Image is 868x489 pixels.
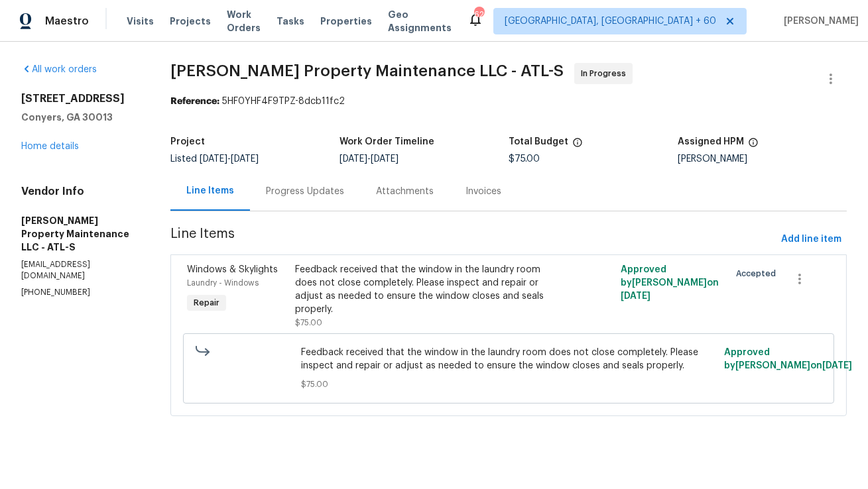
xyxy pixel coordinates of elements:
h5: Total Budget [509,137,568,146]
button: Add line item [776,227,847,252]
span: Geo Assignments [388,8,452,34]
span: [DATE] [340,154,367,164]
span: Windows & Skylights [187,265,278,274]
span: Properties [320,15,372,28]
span: Line Items [170,227,776,252]
span: Laundry - Windows [187,279,259,287]
span: $75.00 [301,378,716,391]
h5: Conyers, GA 30013 [21,111,139,124]
span: Projects [170,15,211,28]
span: - [340,154,399,164]
div: Invoices [465,185,501,198]
span: [DATE] [200,154,227,164]
span: [PERSON_NAME] [778,15,859,28]
div: Progress Updates [266,185,344,198]
span: [PERSON_NAME] Property Maintenance LLC - ATL-S [170,63,564,79]
div: 5HF0YHF4F9TPZ-8dcb11fc2 [170,95,847,108]
span: Approved by [PERSON_NAME] on [724,348,852,370]
span: [DATE] [621,292,651,301]
span: Accepted [736,267,781,280]
span: [DATE] [231,154,259,164]
span: The total cost of line items that have been proposed by Opendoor. This sum includes line items th... [572,137,583,154]
span: In Progress [581,67,631,80]
div: [PERSON_NAME] [678,154,847,164]
span: Maestro [45,15,89,28]
div: 622 [474,8,483,21]
p: [EMAIL_ADDRESS][DOMAIN_NAME] [21,259,139,282]
span: $75.00 [295,319,322,327]
span: Feedback received that the window in the laundry room does not close completely. Please inspect a... [301,346,716,372]
span: The hpm assigned to this work order. [748,137,759,154]
span: Tasks [277,17,304,26]
span: [GEOGRAPHIC_DATA], [GEOGRAPHIC_DATA] + 60 [505,15,716,28]
h4: Vendor Info [21,185,139,198]
span: Approved by [PERSON_NAME] on [621,265,719,301]
span: [DATE] [371,154,399,164]
span: Repair [188,296,225,309]
span: Add line item [781,231,841,248]
p: [PHONE_NUMBER] [21,287,139,298]
div: Attachments [376,185,434,198]
span: [DATE] [822,361,852,370]
h5: Assigned HPM [678,137,744,146]
div: Line Items [186,184,234,197]
span: Visits [127,15,154,28]
a: Home details [21,142,79,151]
h2: [STREET_ADDRESS] [21,92,139,105]
h5: Project [170,137,205,146]
b: Reference: [170,97,219,106]
a: All work orders [21,65,97,74]
div: Feedback received that the window in the laundry room does not close completely. Please inspect a... [295,263,558,316]
span: Work Orders [227,8,261,34]
span: $75.00 [509,154,540,164]
h5: [PERSON_NAME] Property Maintenance LLC - ATL-S [21,214,139,254]
span: - [200,154,259,164]
span: Listed [170,154,259,164]
h5: Work Order Timeline [340,137,434,146]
